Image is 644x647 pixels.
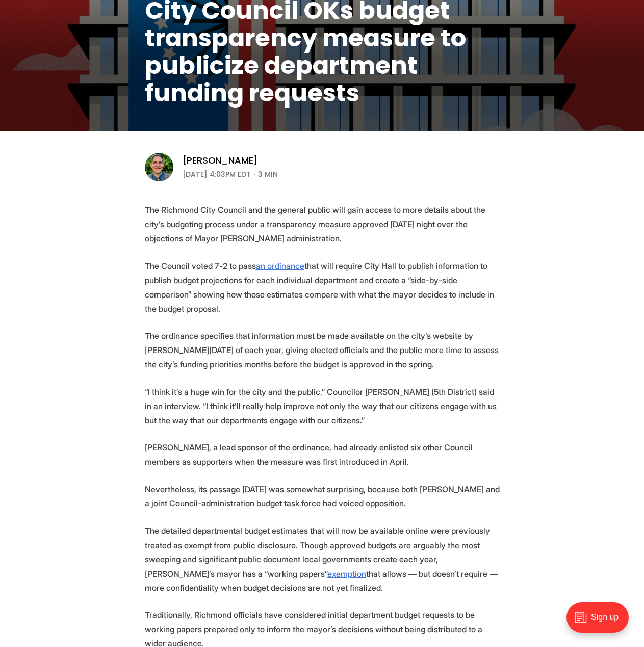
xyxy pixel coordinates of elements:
p: “I think it’s a huge win for the city and the public,” Councilor [PERSON_NAME] (5th District) sai... [145,385,500,427]
span: 3 min [258,168,278,180]
a: [PERSON_NAME] [183,154,258,167]
p: Nevertheless, its passage [DATE] was somewhat surprising, because both [PERSON_NAME] and a joint ... [145,482,500,510]
p: The Council voted 7-2 to pass that will require City Hall to publish information to publish budge... [145,259,500,316]
img: Graham Moomaw [145,153,173,181]
p: [PERSON_NAME], a lead sponsor of the ordinance, had already enlisted six other Council members as... [145,440,500,469]
p: The detailed departmental budget estimates that will now be available online were previously trea... [145,524,500,595]
p: The Richmond City Council and the general public will gain access to more details about the city’... [145,203,500,246]
p: The ordinance specifies that information must be made available on the city’s website by [PERSON_... [145,329,500,371]
a: exemption [327,569,366,579]
a: an ordinance [256,261,304,271]
iframe: portal-trigger [558,597,644,647]
time: [DATE] 4:03PM EDT [183,168,251,180]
